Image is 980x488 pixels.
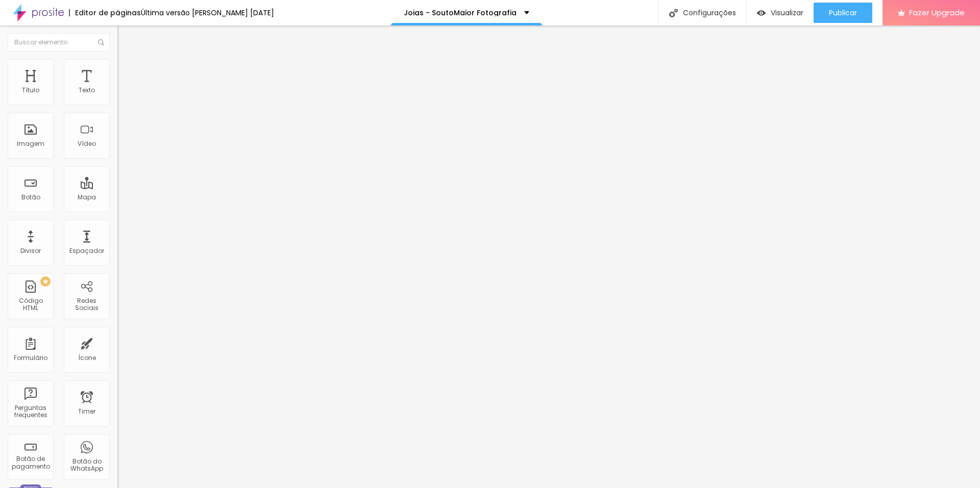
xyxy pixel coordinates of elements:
div: Ícone [78,354,96,362]
div: Botão [21,194,40,201]
button: Visualizar [747,3,814,23]
div: Vídeo [78,140,96,147]
div: Texto [79,87,95,94]
img: Icone [669,9,678,17]
div: Botão de pagamento [10,455,51,470]
div: Título [22,87,39,94]
div: Imagem [17,140,44,147]
span: Visualizar [771,9,803,17]
div: Botão do WhatsApp [66,458,107,473]
div: Formulário [14,354,47,362]
span: Publicar [829,9,857,17]
iframe: Editor [117,25,980,488]
div: Código HTML [10,297,51,312]
p: Joias - SoutoMaior Fotografia [404,9,517,16]
div: Divisor [20,247,41,254]
div: Editor de páginas [69,9,141,16]
span: Fazer Upgrade [909,8,965,17]
div: Mapa [78,194,96,201]
button: Publicar [814,3,872,23]
div: Redes Sociais [66,297,107,312]
img: view-1.svg [757,9,766,17]
input: Buscar elemento [8,33,110,52]
div: Perguntas frequentes [10,404,51,419]
div: Timer [78,408,95,415]
div: Última versão [PERSON_NAME] [DATE] [141,9,274,16]
div: Espaçador [69,247,104,254]
img: Icone [98,39,104,45]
